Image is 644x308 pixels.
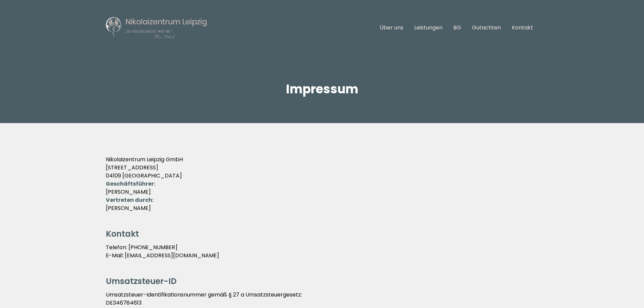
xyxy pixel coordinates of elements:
[106,196,539,212] p: [PERSON_NAME]
[106,229,539,239] h2: Kontakt
[106,276,539,287] h2: Umsatzsteuer-ID
[106,82,539,96] h1: Impressum
[106,243,539,260] p: Telefon: [PHONE_NUMBER] E-Mail: [EMAIL_ADDRESS][DOMAIN_NAME]
[106,156,539,180] p: Nikolaizentrum Leipzig GmbH [STREET_ADDRESS] 04109 [GEOGRAPHIC_DATA]
[414,24,443,31] a: Leistungen
[106,16,207,39] img: Nikolaizentrum Leipzig Logo
[472,24,501,31] a: Gutachten
[453,24,461,31] a: BG
[106,196,153,204] strong: Vertreten durch:
[106,291,539,307] p: Umsatzsteuer-Identifikationsnummer gemäß § 27 a Umsatzsteuergesetz: DE346784613
[380,24,403,31] a: Über uns
[106,180,539,196] p: [PERSON_NAME]
[106,180,155,188] strong: Geschäftsführer:
[512,24,533,31] a: Kontakt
